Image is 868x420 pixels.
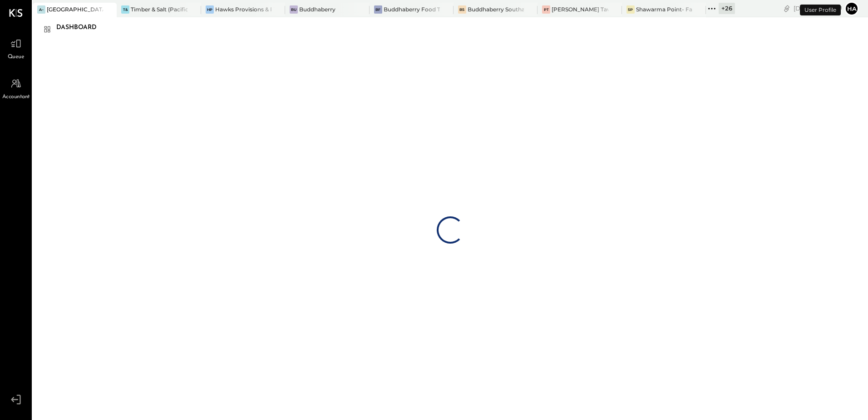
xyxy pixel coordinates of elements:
div: Buddhaberry [299,5,335,13]
div: A– [37,5,45,14]
div: Buddhaberry Southampton [468,5,524,13]
div: + 26 [719,3,735,14]
div: T& [121,5,129,14]
div: BS [458,5,466,14]
button: Ha [844,1,859,16]
div: Dashboard [56,20,106,35]
div: [DATE] [794,4,842,13]
div: Shawarma Point- Fareground [636,5,692,13]
div: copy link [782,4,791,13]
div: Hawks Provisions & Public House [215,5,271,13]
div: [PERSON_NAME] Tavern [552,5,608,13]
div: PT [542,5,550,14]
span: Accountant [2,93,30,101]
div: Timber & Salt (Pacific Dining CA1 LLC) [131,5,187,13]
div: Buddhaberry Food Truck [384,5,440,13]
div: HP [206,5,214,14]
a: Accountant [0,75,31,101]
div: SP [626,5,635,14]
div: [GEOGRAPHIC_DATA] – [GEOGRAPHIC_DATA] [47,5,103,13]
span: Queue [8,53,25,61]
div: BF [374,5,382,14]
a: Queue [0,35,31,61]
div: User Profile [800,5,841,15]
div: Bu [290,5,298,14]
